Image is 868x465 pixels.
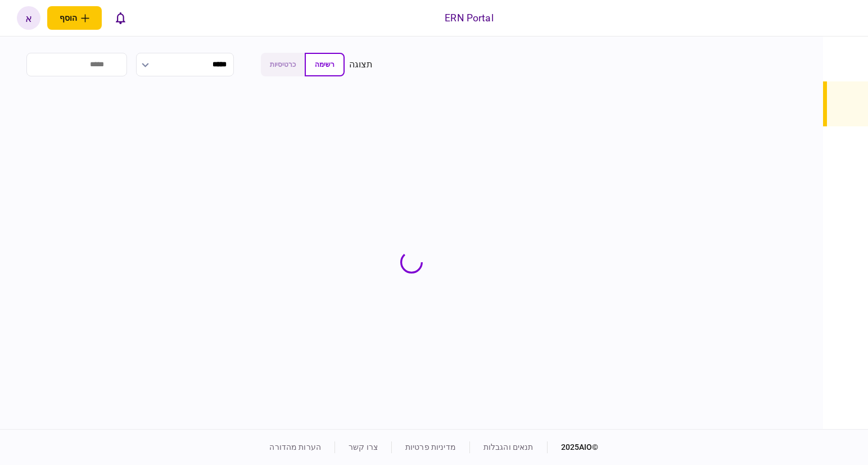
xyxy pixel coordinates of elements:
[547,441,599,453] div: © 2025 AIO
[269,443,321,452] a: הערות מהדורה
[305,53,345,76] button: רשימה
[270,61,296,69] span: כרטיסיות
[445,11,493,25] div: ERN Portal
[405,443,456,452] a: מדיניות פרטיות
[17,6,40,30] button: א
[261,53,305,76] button: כרטיסיות
[108,6,132,30] button: פתח רשימת התראות
[349,443,378,452] a: צרו קשר
[47,6,102,30] button: פתח תפריט להוספת לקוח
[315,61,334,69] span: רשימה
[349,58,373,71] div: תצוגה
[483,443,534,452] a: תנאים והגבלות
